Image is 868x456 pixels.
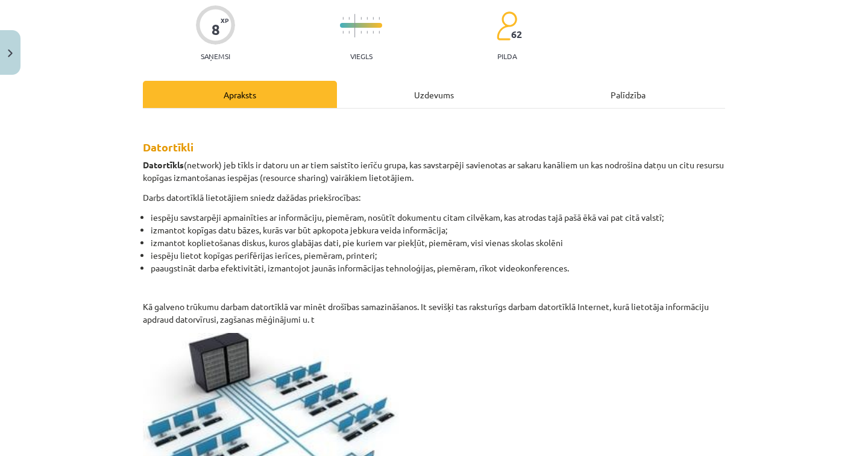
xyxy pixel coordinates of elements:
p: pilda [497,52,517,60]
li: iespēju lietot kopīgas perifērijas ierīces, piemēram, printeri; [151,249,725,262]
img: icon-short-line-57e1e144782c952c97e751825c79c345078a6d821885a25fce030b3d8c18986b.svg [342,31,344,34]
img: icon-long-line-d9ea69661e0d244f92f715978eff75569469978d946b2353a9bb055b3ed8787d.svg [354,14,356,37]
img: icon-short-line-57e1e144782c952c97e751825c79c345078a6d821885a25fce030b3d8c18986b.svg [360,31,362,34]
img: icon-short-line-57e1e144782c952c97e751825c79c345078a6d821885a25fce030b3d8c18986b.svg [379,17,380,20]
div: Uzdevums [337,81,531,108]
p: Kā galveno trūkumu darbam datortīklā var minēt drošības samazināšanos. It sevišķi tas raksturīgs ... [143,300,725,326]
li: izmantot koplietošanas diskus, kuros glabājas dati, pie kuriem var piekļūt, piemēram, visi vienas... [151,236,725,249]
div: 8 [212,21,220,38]
p: (network) jeb tīkls ir datoru un ar tiem saistīto ierīču grupa, kas savstarpēji savienotas ar sak... [143,159,725,184]
strong: Datortīkli [143,140,193,154]
span: 62 [511,29,522,40]
p: Viegls [350,52,373,60]
img: icon-short-line-57e1e144782c952c97e751825c79c345078a6d821885a25fce030b3d8c18986b.svg [373,17,374,20]
div: Palīdzība [531,81,725,108]
img: icon-short-line-57e1e144782c952c97e751825c79c345078a6d821885a25fce030b3d8c18986b.svg [348,31,350,34]
img: icon-short-line-57e1e144782c952c97e751825c79c345078a6d821885a25fce030b3d8c18986b.svg [366,31,368,34]
div: Apraksts [143,81,337,108]
img: students-c634bb4e5e11cddfef0936a35e636f08e4e9abd3cc4e673bd6f9a4125e45ecb1.svg [496,11,517,41]
img: icon-short-line-57e1e144782c952c97e751825c79c345078a6d821885a25fce030b3d8c18986b.svg [379,31,380,34]
img: icon-short-line-57e1e144782c952c97e751825c79c345078a6d821885a25fce030b3d8c18986b.svg [366,17,368,20]
span: XP [221,17,228,24]
img: icon-short-line-57e1e144782c952c97e751825c79c345078a6d821885a25fce030b3d8c18986b.svg [342,17,344,20]
img: icon-short-line-57e1e144782c952c97e751825c79c345078a6d821885a25fce030b3d8c18986b.svg [360,17,362,20]
li: iespēju savstarpēji apmainīties ar informāciju, piemēram, nosūtīt dokumentu citam cilvēkam, kas a... [151,211,725,224]
img: icon-close-lesson-0947bae3869378f0d4975bcd49f059093ad1ed9edebbc8119c70593378902aed.svg [8,49,13,57]
p: Saņemsi [196,52,235,60]
img: icon-short-line-57e1e144782c952c97e751825c79c345078a6d821885a25fce030b3d8c18986b.svg [373,31,374,34]
li: izmantot kopīgas datu bāzes, kurās var būt apkopota jebkura veida informācija; [151,224,725,236]
img: icon-short-line-57e1e144782c952c97e751825c79c345078a6d821885a25fce030b3d8c18986b.svg [348,17,350,20]
li: paaugstināt darba efektivitāti, izmantojot jaunās informācijas tehnoloģijas, piemēram, rīkot vide... [151,262,725,274]
p: Darbs datortīklā lietotājiem sniedz dažādas priekšrocības: [143,191,725,204]
strong: Datortīkls [143,159,184,170]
